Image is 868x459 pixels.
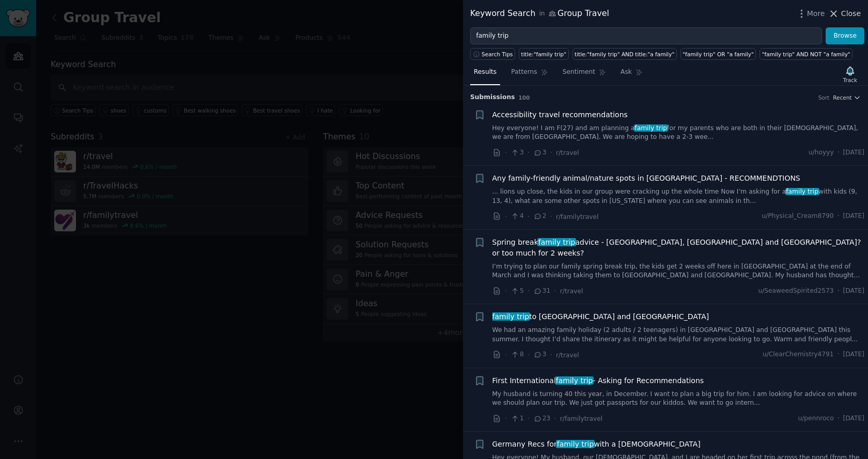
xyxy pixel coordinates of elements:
span: First International - Asking for Recommendations [492,375,704,386]
a: family tripto [GEOGRAPHIC_DATA] and [GEOGRAPHIC_DATA] [492,311,709,322]
span: 3 [533,350,546,359]
div: title:"family trip" AND title:"a family" [575,51,674,58]
a: Sentiment [559,64,610,85]
span: u/ClearChemistry4791 [763,350,834,359]
span: · [505,147,507,158]
span: · [505,286,507,296]
span: · [528,147,530,158]
span: · [838,287,840,296]
span: Search Tips [482,51,513,58]
a: We had an amazing family holiday (2 adults / 2 teenagers) in [GEOGRAPHIC_DATA] and [GEOGRAPHIC_DA... [492,326,865,344]
span: u/hoyyy [809,148,834,157]
span: 4 [510,212,523,221]
span: · [528,350,530,360]
a: ... lions up close, the kids in our group were cracking up the whole time Now I’m asking for afam... [492,187,865,205]
span: 31 [533,287,550,296]
span: r/travel [556,149,579,156]
span: r/travel [560,288,583,295]
a: Accessibility travel recommendations [492,109,628,120]
span: · [528,286,530,296]
span: family trip [785,188,819,195]
button: More [796,8,825,19]
a: Patterns [507,64,551,85]
span: · [554,413,556,424]
span: 1 [510,414,523,423]
a: I’m trying to plan our family spring break trip, the kids get 2 weeks off here in [GEOGRAPHIC_DAT... [492,262,865,280]
input: Try a keyword related to your business [470,27,822,45]
span: · [505,350,507,360]
span: · [838,212,840,221]
span: to [GEOGRAPHIC_DATA] and [GEOGRAPHIC_DATA] [492,311,709,322]
a: Ask [617,64,646,85]
a: "family trip" AND NOT "a family" [760,48,853,60]
span: family trip [537,238,576,246]
span: · [505,211,507,222]
span: Results [474,68,497,77]
span: family trip [491,312,530,321]
a: Spring breakfamily tripadvice - [GEOGRAPHIC_DATA], [GEOGRAPHIC_DATA] and [GEOGRAPHIC_DATA]? or to... [492,237,865,259]
span: · [838,148,840,157]
span: · [550,350,552,360]
button: Close [828,8,861,19]
span: 3 [533,148,546,157]
span: · [838,414,840,423]
span: [DATE] [843,414,864,423]
span: family trip [634,124,668,132]
span: · [554,286,556,296]
span: Spring break advice - [GEOGRAPHIC_DATA], [GEOGRAPHIC_DATA] and [GEOGRAPHIC_DATA]? or too much for... [492,237,865,259]
span: Germany Recs for with a [DEMOGRAPHIC_DATA] [492,439,701,450]
span: u/Physical_Cream8790 [762,212,833,221]
a: Hey everyone! I am F(27) and am planning afamily tripfor my parents who are both in their [DEMOGR... [492,124,865,142]
span: r/familytravel [556,213,599,220]
a: title:"family trip" [519,48,569,60]
span: r/travel [556,352,579,359]
span: 23 [533,414,550,423]
a: "family trip" OR "a family" [680,48,756,60]
span: · [505,413,507,424]
div: "family trip" OR "a family" [683,51,754,58]
span: [DATE] [843,287,864,296]
button: Track [840,64,861,85]
span: Close [841,8,861,19]
a: My husband is turning 40 this year, in December. I want to plan a big trip for him. I am looking ... [492,390,865,408]
span: · [528,413,530,424]
div: Sort [818,94,830,101]
span: Ask [621,68,632,77]
span: [DATE] [843,148,864,157]
span: [DATE] [843,212,864,221]
span: Submission s [470,93,515,102]
div: "family trip" AND NOT "a family" [762,51,850,58]
div: Track [843,76,857,84]
button: Search Tips [470,48,515,60]
span: r/familytravel [560,415,603,422]
span: in [539,9,545,19]
a: title:"family trip" AND title:"a family" [572,48,677,60]
span: · [550,147,552,158]
span: 8 [510,350,523,359]
span: [DATE] [843,350,864,359]
a: Results [470,64,500,85]
span: family trip [556,440,595,448]
span: 2 [533,212,546,221]
a: First Internationalfamily trip- Asking for Recommendations [492,375,704,386]
span: · [550,211,552,222]
a: Any family-friendly animal/nature spots in [GEOGRAPHIC_DATA] - RECOMMENDTIONS [492,173,800,184]
span: u/pennroco [798,414,833,423]
span: · [528,211,530,222]
a: Germany Recs forfamily tripwith a [DEMOGRAPHIC_DATA] [492,439,701,450]
div: Keyword Search Group Travel [470,7,609,20]
span: 5 [510,287,523,296]
button: Browse [826,27,864,45]
span: More [807,8,825,19]
span: Sentiment [563,68,595,77]
span: Recent [833,94,851,101]
div: title:"family trip" [521,51,567,58]
span: family trip [555,376,594,385]
span: 100 [519,94,530,101]
span: · [838,350,840,359]
span: u/SeaweedSpirited2573 [758,287,833,296]
span: 3 [510,148,523,157]
button: Recent [833,94,861,101]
